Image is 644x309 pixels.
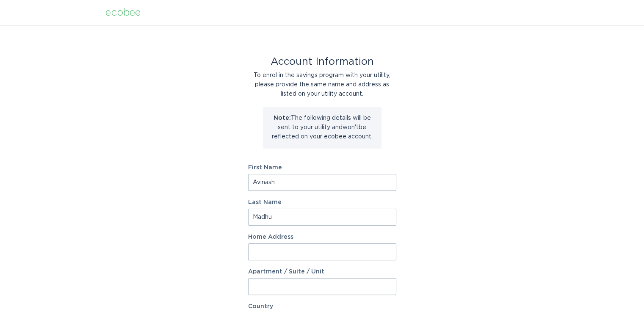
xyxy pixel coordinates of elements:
[269,113,375,141] p: The following details will be sent to your utility and won't be reflected on your ecobee account.
[248,269,396,275] label: Apartment / Suite / Unit
[248,57,396,66] div: Account Information
[248,71,396,99] div: To enrol in the savings program with your utility, please provide the same name and address as li...
[274,115,291,121] strong: Note:
[248,199,396,205] label: Last Name
[105,8,141,17] div: ecobee
[248,165,396,171] label: First Name
[248,234,396,240] label: Home Address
